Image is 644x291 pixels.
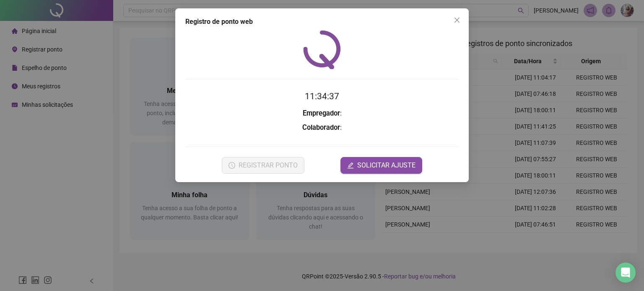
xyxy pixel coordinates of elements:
h3: : [185,108,459,119]
span: edit [347,162,354,169]
div: Registro de ponto web [185,17,459,27]
span: close [454,17,460,23]
strong: Colaborador [302,124,340,131]
button: Close [450,13,464,27]
div: Open Intercom Messenger [615,263,636,283]
span: SOLICITAR AJUSTE [357,160,415,170]
button: REGISTRAR PONTO [222,157,304,174]
time: 11:34:37 [305,91,339,101]
button: editSOLICITAR AJUSTE [340,157,422,174]
strong: Empregador [303,109,340,117]
img: QRPoint [303,30,341,69]
h3: : [185,122,459,133]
